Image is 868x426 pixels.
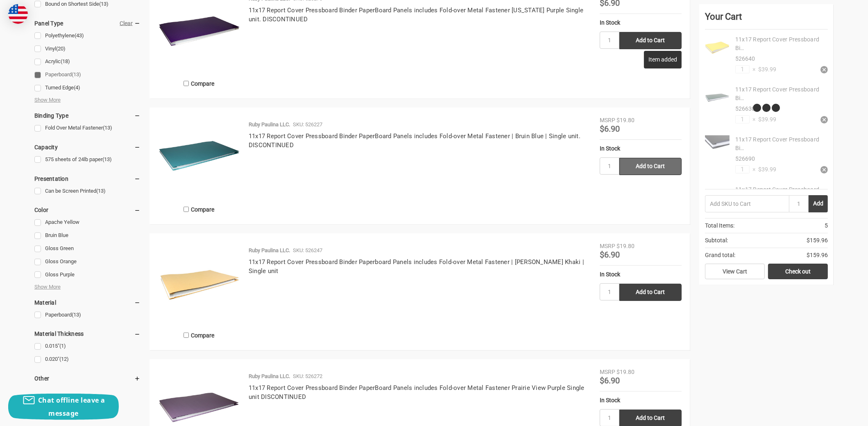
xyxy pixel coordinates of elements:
[600,116,615,125] div: MSRP
[249,7,583,23] a: 11x17 Report Cover Pressboard Binder PaperBoard Panels includes Fold-over Metal Fastener [US_STAT...
[34,111,141,121] h5: Binding Type
[34,205,141,215] h5: Color
[644,51,682,68] div: Item added
[600,270,682,279] div: In Stock
[750,65,755,74] span: ×
[34,354,141,365] a: 0.020"
[75,32,84,39] span: (43)
[99,1,109,7] span: (13)
[96,188,106,194] span: (13)
[735,155,755,162] span: 526690
[102,156,112,162] span: (13)
[34,96,61,104] span: Show More
[34,142,141,152] h5: Capacity
[705,35,730,60] img: 11x17 Report Cover Pressboard Binder Poly Panels Includes Fold-over Metal Fasteners Yellow Packag...
[600,396,682,405] div: In Stock
[705,251,735,260] span: Grand total:
[755,65,776,74] span: $39.99
[34,69,141,80] a: Paperboard
[34,298,141,308] h5: Material
[34,154,141,165] a: 575 sheets of 24lb paper
[158,203,240,216] label: Compare
[705,135,730,150] img: 11x17 Report Cover Pressboard Binder Poly Panels Includes Fold-over Metal Fasteners Multicolor Pa...
[800,404,868,426] iframe: Google Customer Reviews
[8,394,119,420] button: Chat offline leave a message
[735,55,755,62] span: 526640
[59,343,66,349] span: (1)
[619,32,682,49] input: Add to Cart
[705,185,730,210] img: 11x17 Report Cover Pressboard Binder Poly Panels Includes Fold-over Metal Fasteners Red Package of 6
[34,174,141,184] h5: Presentation
[249,246,290,255] p: Ruby Paulina LLC.
[750,165,755,174] span: ×
[705,221,734,230] span: Total Items:
[825,221,828,230] span: 5
[600,250,620,260] span: $6.90
[34,230,141,241] a: Bruin Blue
[34,256,141,267] a: Gloss Orange
[735,36,819,51] a: 11x17 Report Cover Pressboard Bi…
[34,82,141,93] a: Turned Edge
[61,58,70,64] span: (18)
[616,243,635,249] span: $19.80
[293,246,322,255] p: SKU: 526247
[34,310,141,321] a: Paperboard
[38,396,105,418] span: Chat offline leave a message
[600,18,682,27] div: In Stock
[600,144,682,153] div: In Stock
[616,369,635,375] span: $19.80
[705,195,789,212] input: Add SKU to Cart
[34,56,141,67] a: Acrylic
[74,84,80,91] span: (4)
[293,372,322,380] p: SKU: 526272
[34,329,141,339] h5: Material Thickness
[59,356,69,362] span: (12)
[619,284,682,301] input: Add to Cart
[34,341,141,352] a: 0.015"
[735,86,819,101] a: 11x17 Report Cover Pressboard Bi…
[600,124,620,134] span: $6.90
[735,136,819,151] a: 11x17 Report Cover Pressboard Bi…
[705,264,765,279] a: View Cart
[72,312,81,318] span: (13)
[293,121,322,129] p: SKU: 526227
[34,18,141,28] h5: Panel Type
[8,4,28,24] img: duty and tax information for United States
[768,264,828,279] a: Check out
[735,105,755,112] span: 526630
[72,71,81,77] span: (13)
[705,236,728,245] span: Subtotal:
[249,121,290,129] p: Ruby Paulina LLC.
[600,242,615,251] div: MSRP
[616,117,635,123] span: $19.80
[249,258,584,275] a: 11x17 Report Cover Pressboard Binder Paperboard Panels includes Fold-over Metal Fastener | [PERSO...
[809,195,828,212] button: Add
[56,46,66,52] span: (20)
[750,115,755,124] span: ×
[34,269,141,280] a: Gloss Purple
[249,372,290,380] p: Ruby Paulina LLC.
[34,43,141,55] a: Vinyl
[103,125,112,131] span: (13)
[735,186,819,201] a: 11x17 Report Cover Pressboard Bi…
[34,123,141,134] a: Fold Over Metal Fastener
[184,333,189,338] input: Compare
[600,376,620,385] span: $6.90
[184,207,189,212] input: Compare
[755,165,776,174] span: $39.99
[158,328,240,342] label: Compare
[34,217,141,228] a: Apache Yellow
[158,77,240,90] label: Compare
[34,30,141,41] a: Polyethylene
[184,81,189,86] input: Compare
[807,251,828,260] span: $159.96
[705,10,828,30] div: Your Cart
[34,283,61,291] span: Show More
[34,374,141,383] h5: Other
[158,116,240,198] img: 11x17 Report Cover Pressboard Binder PaperBoard Panels includes Fold-over Metal Fastener | Bruin ...
[158,242,240,324] img: 11x17 Report Cover Pressboard Binder Paperboard Panels includes Fold-over Metal Fastener | Woffor...
[34,186,141,197] a: Can be Screen Printed
[249,132,580,149] a: 11x17 Report Cover Pressboard Binder PaperBoard Panels includes Fold-over Metal Fastener | Bruin ...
